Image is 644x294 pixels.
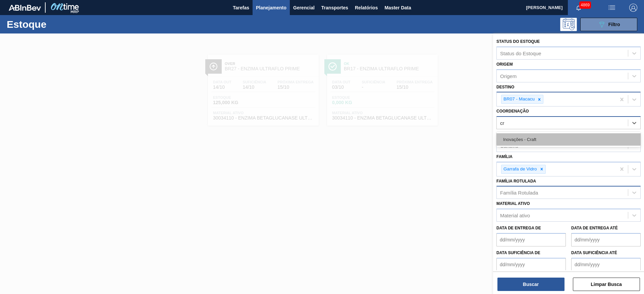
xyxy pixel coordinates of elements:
[500,213,530,218] div: Material ativo
[500,190,538,196] div: Família Rotulada
[571,233,641,246] input: dd/mm/yyyy
[496,132,517,136] label: Carteira
[256,4,286,12] span: Planejamento
[608,4,616,12] img: userActions
[7,20,107,28] h1: Estoque
[496,154,513,159] label: Família
[9,5,41,11] img: TNhmsLtSVTkK8tSr43FrP2fwEKptu5GPRR3wAAAABJRU5ErkJggg==
[293,4,315,12] span: Gerencial
[496,39,540,44] label: Status do Estoque
[579,1,591,9] span: 4869
[571,226,618,230] label: Data de Entrega até
[571,258,641,271] input: dd/mm/yyyy
[608,22,620,27] span: Filtro
[496,250,540,255] label: Data suficiência de
[500,50,541,56] div: Status do Estoque
[496,179,536,183] label: Família Rotulada
[496,258,566,271] input: dd/mm/yyyy
[496,226,541,230] label: Data de Entrega de
[496,62,513,67] label: Origem
[580,18,637,31] button: Filtro
[629,4,637,12] img: Logout
[496,201,530,206] label: Material ativo
[233,4,249,12] span: Tarefas
[496,85,514,89] label: Destino
[355,4,378,12] span: Relatórios
[571,250,617,255] label: Data suficiência até
[501,165,538,173] div: Garrafa de Vidro
[321,4,348,12] span: Transportes
[496,233,566,246] input: dd/mm/yyyy
[496,133,641,146] div: Inovações - Craft
[496,109,529,114] label: Coordenação
[501,95,536,103] div: BR07 - Macacu
[384,4,411,12] span: Master Data
[560,18,577,31] div: Pogramando: nenhum usuário selecionado
[568,3,589,12] button: Notificações
[500,73,517,79] div: Origem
